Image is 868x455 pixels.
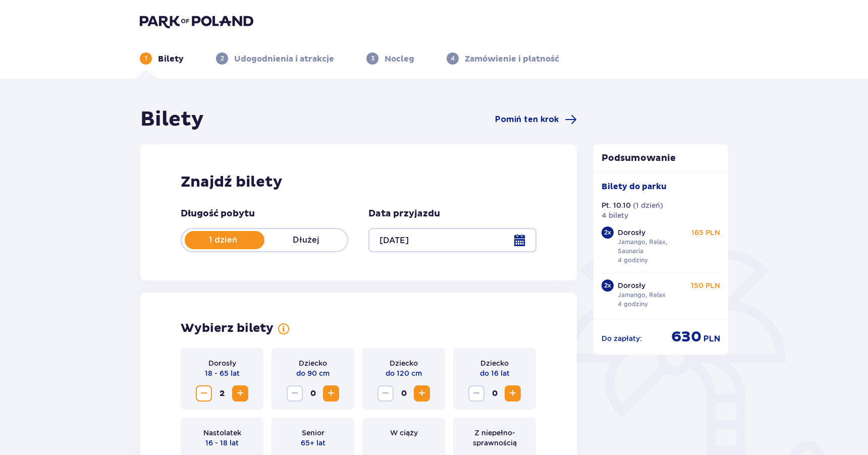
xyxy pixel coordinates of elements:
span: 2 [214,385,230,402]
div: 4Zamówienie i płatność [447,52,559,65]
p: Do zapłaty : [602,333,642,344]
span: 630 [671,327,701,347]
button: Zwiększ [505,385,521,402]
p: 4 godziny [618,256,648,265]
div: 2 x [602,226,614,239]
p: Dziecko [390,358,418,368]
h2: Znajdź bilety [181,173,536,192]
p: Bilety [158,53,184,65]
p: 1 dzień [182,235,264,246]
p: do 16 lat [480,368,510,378]
span: PLN [703,333,720,345]
span: Pomiń ten krok [495,114,559,125]
span: 0 [305,385,321,402]
button: Zwiększ [232,385,248,402]
p: Nastolatek [203,428,241,438]
p: Podsumowanie [593,152,729,164]
p: Data przyjazdu [368,208,440,220]
button: Zmniejsz [196,385,212,402]
p: 16 - 18 lat [205,438,239,448]
p: Dziecko [299,358,327,368]
p: 4 godziny [618,300,648,309]
div: 2Udogodnienia i atrakcje [216,52,334,65]
p: Jamango, Relax [618,291,666,300]
p: Udogodnienia i atrakcje [234,53,334,65]
p: W ciąży [390,428,418,438]
p: Z niepełno­sprawnością [461,428,528,448]
p: Zamówienie i płatność [465,53,559,65]
p: Pt. 10.10 [602,200,631,210]
img: Park of Poland logo [140,14,253,28]
p: 150 PLN [691,280,720,291]
p: Senior [302,428,324,438]
button: Zmniejsz [287,385,303,402]
button: Zmniejsz [377,385,394,402]
p: Jamango, Relax, Saunaria [618,238,687,256]
p: 65+ lat [301,438,325,448]
button: Zwiększ [414,385,430,402]
a: Pomiń ten krok [495,113,577,126]
p: 2 [221,54,224,63]
p: Bilety do parku [602,181,667,192]
p: 4 bilety [602,210,628,220]
p: do 120 cm [386,368,422,378]
p: Dziecko [480,358,509,368]
span: 0 [396,385,412,402]
p: 18 - 65 lat [205,368,240,378]
button: Zwiększ [323,385,339,402]
p: Długość pobytu [181,208,255,220]
h2: Wybierz bilety [181,321,274,336]
p: Nocleg [385,53,414,65]
p: 4 [451,54,455,63]
div: 1Bilety [140,52,184,65]
p: Dorosły [208,358,236,368]
p: Dłużej [264,235,347,246]
p: 3 [371,54,374,63]
p: Dorosły [618,280,645,291]
button: Zmniejsz [468,385,484,402]
p: Dorosły [618,227,645,238]
h1: Bilety [140,107,204,132]
div: 2 x [602,279,614,292]
p: 165 PLN [691,227,720,238]
p: do 90 cm [296,368,330,378]
p: 1 [145,54,147,63]
p: ( 1 dzień ) [633,200,663,210]
div: 3Nocleg [366,52,414,65]
span: 0 [486,385,503,402]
